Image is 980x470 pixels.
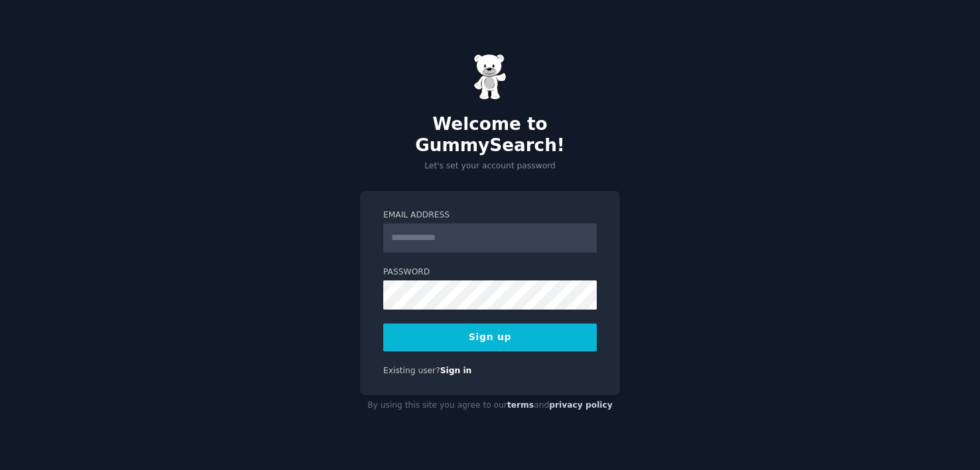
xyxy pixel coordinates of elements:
a: Sign in [440,366,472,375]
h2: Welcome to GummySearch! [360,114,620,156]
label: Email Address [383,209,597,221]
div: By using this site you agree to our and [360,395,620,416]
button: Sign up [383,323,597,351]
a: privacy policy [549,400,613,410]
label: Password [383,266,597,278]
span: Existing user? [383,366,440,375]
a: terms [507,400,534,410]
img: Gummy Bear [473,54,507,100]
p: Let's set your account password [360,160,620,172]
